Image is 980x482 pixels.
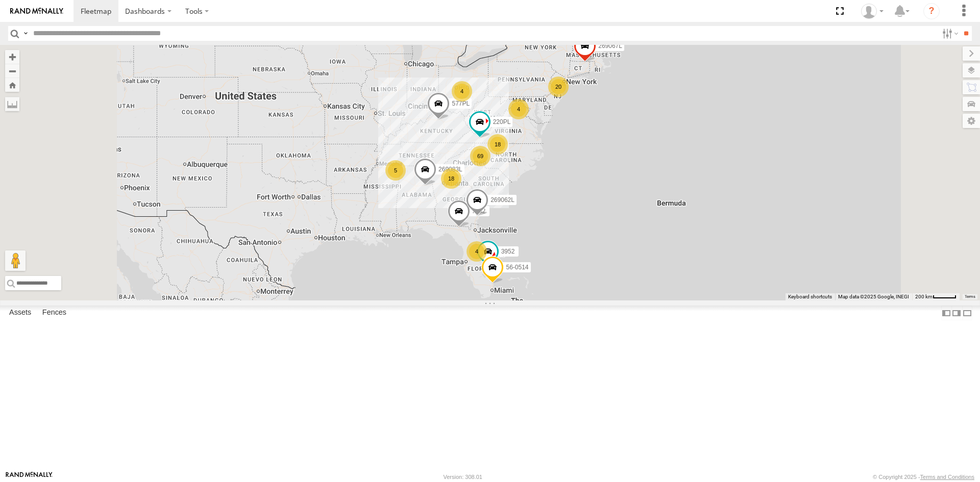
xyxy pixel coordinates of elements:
[962,306,972,320] label: Hide Summary Table
[487,134,508,155] div: 18
[963,114,980,128] label: Map Settings
[920,474,974,480] a: Terms and Conditions
[598,42,622,49] span: 269067L
[788,293,832,300] button: Keyboard shortcuts
[912,293,960,300] button: Map Scale: 200 km per 43 pixels
[857,4,887,19] div: Zack Abernathy
[873,474,974,480] div: © Copyright 2025 -
[21,26,30,41] label: Search Query
[385,160,406,181] div: 5
[941,306,951,320] label: Dock Summary Table to the Left
[441,168,461,189] div: 18
[838,294,909,299] span: Map data ©2025 Google, INEGI
[470,146,491,166] div: 69
[951,306,962,320] label: Dock Summary Table to the Right
[5,250,26,271] button: Drag Pegman onto the map to open Street View
[37,306,71,320] label: Fences
[452,99,470,107] span: 577PL
[491,196,514,204] span: 269062L
[5,97,19,111] label: Measure
[923,3,940,19] i: ?
[438,166,462,173] span: 269083L
[506,264,528,271] span: 56-0514
[4,306,36,320] label: Assets
[444,474,482,480] div: Version: 308.01
[452,81,472,102] div: 4
[5,50,19,64] button: Zoom in
[501,248,515,255] span: 3952
[5,64,19,78] button: Zoom out
[938,26,960,41] label: Search Filter Options
[10,8,63,15] img: rand-logo.svg
[548,77,569,97] div: 20
[493,118,511,125] span: 220PL
[467,241,487,262] div: 4
[6,472,53,482] a: Visit our Website
[965,295,975,299] a: Terms (opens in new tab)
[508,99,529,119] div: 4
[5,78,19,92] button: Zoom Home
[915,294,933,299] span: 200 km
